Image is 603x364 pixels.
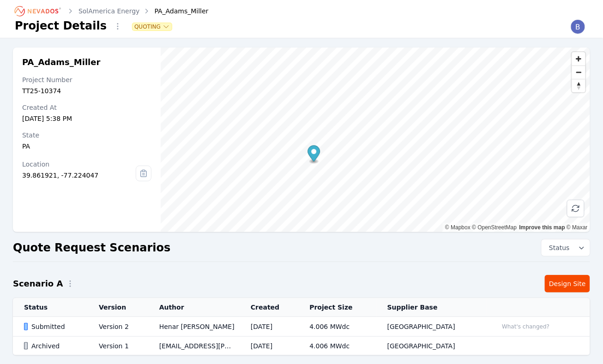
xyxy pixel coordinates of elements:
[22,86,151,95] div: TT25-10374
[376,337,487,356] td: [GEOGRAPHIC_DATA]
[472,224,517,231] a: OpenStreetMap
[22,75,151,84] div: Project Number
[545,243,570,252] span: Status
[142,6,209,16] div: PA_Adams_Miller
[22,57,151,68] h2: PA_Adams_Miller
[24,322,83,331] div: Submitted
[15,4,209,18] nav: Breadcrumb
[22,131,151,140] div: State
[22,142,151,151] div: PA
[298,298,376,317] th: Project Size
[571,19,585,34] img: Brittanie Jackson
[445,224,470,231] a: Mapbox
[308,145,320,164] div: Map marker
[88,298,148,317] th: Version
[13,337,590,356] tr: ArchivedVersion 1[EMAIL_ADDRESS][PERSON_NAME][DOMAIN_NAME][DATE]4.006 MWdc[GEOGRAPHIC_DATA]
[376,317,487,337] td: [GEOGRAPHIC_DATA]
[15,18,107,33] h1: Project Details
[13,298,88,317] th: Status
[148,317,240,337] td: Henar [PERSON_NAME]
[542,239,590,256] button: Status
[88,317,148,337] td: Version 2
[148,298,240,317] th: Author
[240,337,298,356] td: [DATE]
[133,23,172,30] button: Quoting
[13,240,170,255] h2: Quote Request Scenarios
[22,103,151,112] div: Created At
[13,317,590,337] tr: SubmittedVersion 2Henar [PERSON_NAME][DATE]4.006 MWdc[GEOGRAPHIC_DATA]What's changed?
[498,322,554,332] button: What's changed?
[567,224,588,231] a: Maxar
[161,48,590,232] canvas: Map
[78,6,140,16] a: SolAmerica Energy
[298,337,376,356] td: 4.006 MWdc
[240,317,298,337] td: [DATE]
[572,79,585,92] span: Reset bearing to north
[148,337,240,356] td: [EMAIL_ADDRESS][PERSON_NAME][DOMAIN_NAME]
[22,114,151,123] div: [DATE] 5:38 PM
[13,277,63,290] h2: Scenario A
[519,224,565,231] a: Improve this map
[572,52,585,66] button: Zoom in
[572,66,585,79] span: Zoom out
[545,275,590,292] a: Design Site
[572,79,585,92] button: Reset bearing to north
[22,160,136,169] div: Location
[22,171,136,180] div: 39.861921, -77.224047
[240,298,298,317] th: Created
[88,337,148,356] td: Version 1
[24,341,83,351] div: Archived
[376,298,487,317] th: Supplier Base
[572,66,585,79] button: Zoom out
[298,317,376,337] td: 4.006 MWdc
